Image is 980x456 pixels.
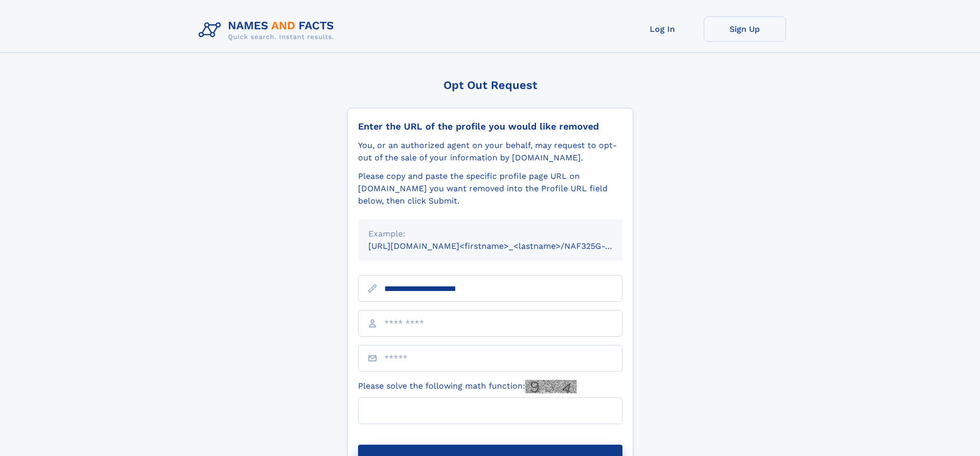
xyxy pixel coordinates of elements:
div: You, or an authorized agent on your behalf, may request to opt-out of the sale of your informatio... [358,139,622,164]
small: [URL][DOMAIN_NAME]<firstname>_<lastname>/NAF325G-xxxxxxxx [368,241,642,251]
div: Enter the URL of the profile you would like removed [358,121,622,132]
a: Log In [621,16,704,42]
a: Sign Up [704,16,786,42]
img: Logo Names and Facts [194,16,343,44]
div: Please copy and paste the specific profile page URL on [DOMAIN_NAME] you want removed into the Pr... [358,170,622,207]
div: Opt Out Request [347,79,633,92]
div: Example: [368,228,612,240]
label: Please solve the following math function: [358,380,577,393]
